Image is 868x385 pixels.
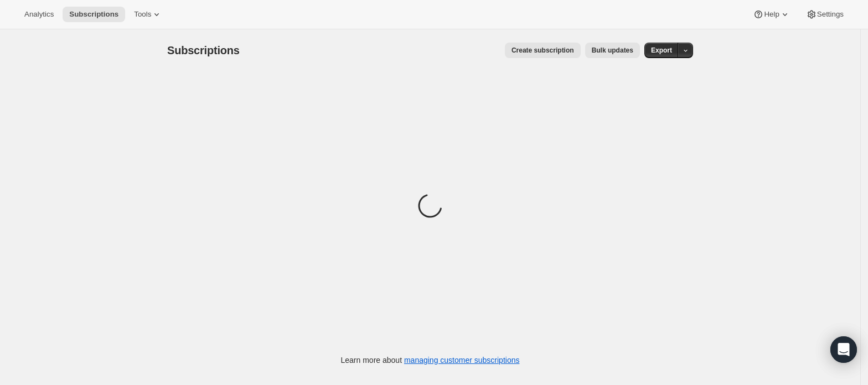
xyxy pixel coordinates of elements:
span: Bulk updates [592,46,633,55]
button: Subscriptions [63,7,125,22]
button: Export [644,43,679,58]
button: Bulk updates [585,43,640,58]
span: Export [651,46,672,55]
span: Create subscription [512,46,574,55]
button: Help [746,7,797,22]
div: Open Intercom Messenger [830,336,857,363]
span: Subscriptions [69,10,118,19]
button: Create subscription [505,43,581,58]
span: Analytics [24,10,54,19]
a: managing customer subscriptions [404,356,520,365]
p: Learn more about [341,355,520,366]
span: Settings [817,10,844,19]
span: Subscriptions [167,44,240,56]
span: Tools [134,10,151,19]
button: Analytics [18,7,60,22]
span: Help [764,10,779,19]
button: Settings [799,7,850,22]
button: Tools [127,7,169,22]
